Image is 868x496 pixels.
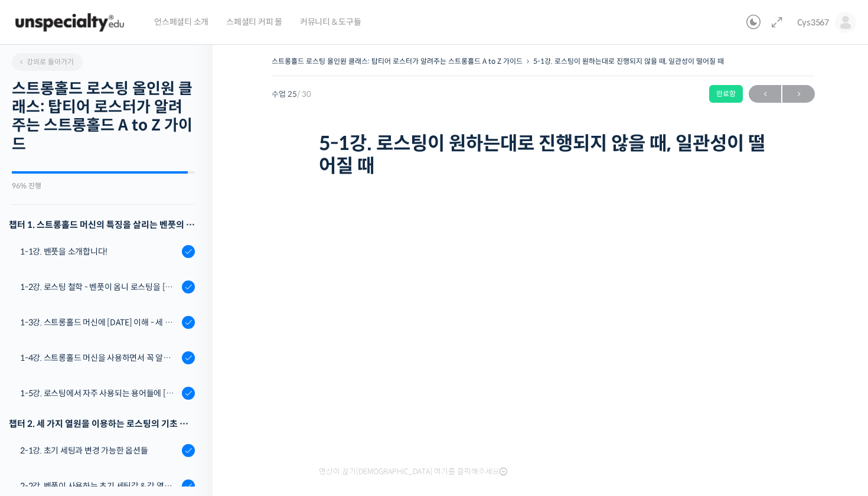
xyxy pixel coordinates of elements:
h2: 스트롱홀드 로스팅 올인원 클래스: 탑티어 로스터가 알려주는 스트롱홀드 A to Z 가이드 [12,80,195,154]
a: 강의로 돌아가기 [12,53,83,71]
a: ←이전 [749,85,781,103]
a: 다음→ [782,85,815,103]
div: 96% 진행 [12,182,195,190]
span: → [782,86,815,102]
span: 영상이 끊기[DEMOGRAPHIC_DATA] 여기를 클릭해주세요 [319,467,507,477]
div: 2-1강. 초기 세팅과 변경 가능한 옵션들 [20,444,178,457]
div: 2-2강. 벤풋이 사용하는 초기 세팅값 & 각 열원이 하는 역할 [20,479,178,492]
span: 강의로 돌아가기 [18,57,74,66]
div: 1-4강. 스트롱홀드 머신을 사용하면서 꼭 알고 있어야 할 유의사항 [20,351,178,364]
span: 수업 25 [272,90,311,98]
div: 1-3강. 스트롱홀드 머신에 [DATE] 이해 - 세 가지 열원이 만들어내는 변화 [20,316,178,329]
a: 스트롱홀드 로스팅 올인원 클래스: 탑티어 로스터가 알려주는 스트롱홀드 A to Z 가이드 [272,57,523,66]
div: 챕터 2. 세 가지 열원을 이용하는 로스팅의 기초 설계 [9,416,195,432]
div: 1-2강. 로스팅 철학 - 벤풋이 옴니 로스팅을 [DATE] 않는 이유 [20,280,178,293]
div: 완료함 [709,85,743,103]
a: 5-1강. 로스팅이 원하는대로 진행되지 않을 때, 일관성이 떨어질 때 [533,57,724,66]
span: ← [749,86,781,102]
div: 1-1강. 벤풋을 소개합니다! [20,245,178,258]
div: 1-5강. 로스팅에서 자주 사용되는 용어들에 [DATE] 이해 [20,387,178,400]
span: Cys3567 [797,17,829,28]
span: / 30 [297,89,311,99]
h3: 챕터 1. 스트롱홀드 머신의 특징을 살리는 벤풋의 로스팅 방식 [9,217,195,233]
h1: 5-1강. 로스팅이 원하는대로 진행되지 않을 때, 일관성이 떨어질 때 [319,132,768,178]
